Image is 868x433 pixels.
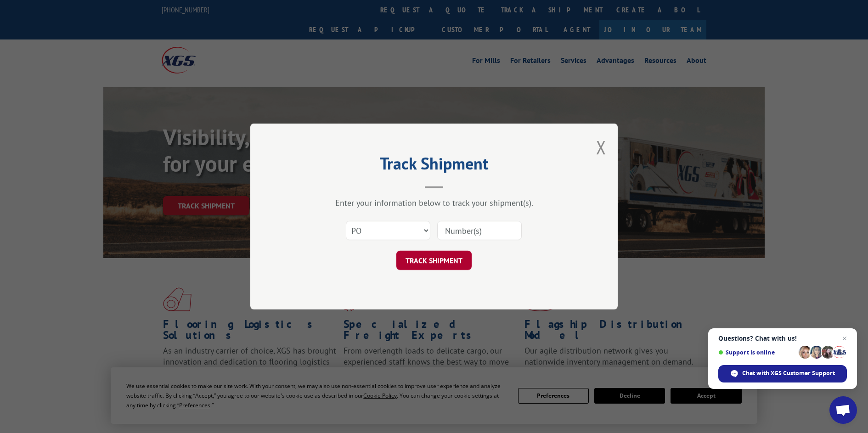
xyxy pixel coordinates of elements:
[742,369,835,377] span: Chat with XGS Customer Support
[839,333,850,344] span: Close chat
[396,251,472,270] button: TRACK SHIPMENT
[596,135,606,159] button: Close modal
[718,365,847,382] div: Chat with XGS Customer Support
[718,349,795,356] span: Support is online
[296,157,572,174] h2: Track Shipment
[829,396,857,424] div: Open chat
[296,197,572,208] div: Enter your information below to track your shipment(s).
[718,335,847,342] span: Questions? Chat with us!
[437,221,522,240] input: Number(s)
